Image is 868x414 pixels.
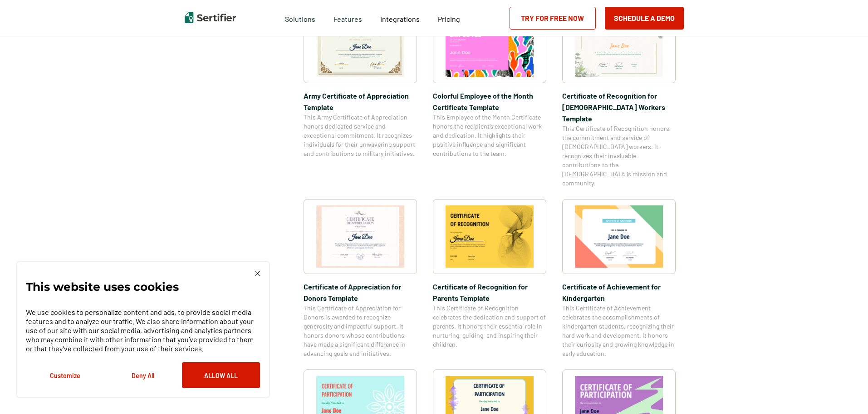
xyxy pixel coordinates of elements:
[316,15,404,77] img: Army Certificate of Appreciation​ Template
[104,362,182,388] button: Deny All
[562,8,676,188] a: Certificate of Recognition for Church Workers TemplateCertificate of Recognition for [DEMOGRAPHIC...
[304,304,417,358] span: This Certificate of Appreciation for Donors is awarded to recognize generosity and impactful supp...
[823,370,868,414] iframe: Chat Widget
[185,12,236,23] img: Sertifier | Digital Credentialing Platform
[562,281,676,304] span: Certificate of Achievement for Kindergarten
[380,12,420,24] a: Integrations
[438,12,460,24] a: Pricing
[575,205,663,268] img: Certificate of Achievement for Kindergarten
[433,8,546,188] a: Colorful Employee of the Month Certificate TemplateColorful Employee of the Month Certificate Tem...
[446,15,534,77] img: Colorful Employee of the Month Certificate Template
[433,199,546,358] a: Certificate of Recognition for Parents TemplateCertificate of Recognition for Parents TemplateThi...
[510,7,596,30] a: Try for Free Now
[605,7,684,30] button: Schedule a Demo
[182,362,260,388] button: Allow All
[304,8,417,188] a: Army Certificate of Appreciation​ TemplateArmy Certificate of Appreciation​ TemplateThis Army Cer...
[304,113,417,158] span: This Army Certificate of Appreciation honors dedicated service and exceptional commitment. It rec...
[562,124,676,188] span: This Certificate of Recognition honors the commitment and service of [DEMOGRAPHIC_DATA] workers. ...
[316,205,404,268] img: Certificate of Appreciation for Donors​ Template
[26,308,260,353] p: We use cookies to personalize content and ads, to provide social media features and to analyze ou...
[433,90,546,113] span: Colorful Employee of the Month Certificate Template
[304,199,417,358] a: Certificate of Appreciation for Donors​ TemplateCertificate of Appreciation for Donors​ TemplateT...
[446,205,534,268] img: Certificate of Recognition for Parents Template
[433,281,546,304] span: Certificate of Recognition for Parents Template
[380,15,420,23] span: Integrations
[26,282,179,291] p: This website uses cookies
[433,304,546,349] span: This Certificate of Recognition celebrates the dedication and support of parents. It honors their...
[562,90,676,124] span: Certificate of Recognition for [DEMOGRAPHIC_DATA] Workers Template
[26,362,104,388] button: Customize
[255,271,260,276] img: Cookie Popup Close
[562,304,676,358] span: This Certificate of Achievement celebrates the accomplishments of kindergarten students, recogniz...
[333,12,362,24] span: Features
[304,90,417,113] span: Army Certificate of Appreciation​ Template
[433,113,546,158] span: This Employee of the Month Certificate honors the recipient’s exceptional work and dedication. It...
[304,281,417,304] span: Certificate of Appreciation for Donors​ Template
[438,15,460,23] span: Pricing
[575,15,663,77] img: Certificate of Recognition for Church Workers Template
[562,199,676,358] a: Certificate of Achievement for KindergartenCertificate of Achievement for KindergartenThis Certif...
[285,12,315,24] span: Solutions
